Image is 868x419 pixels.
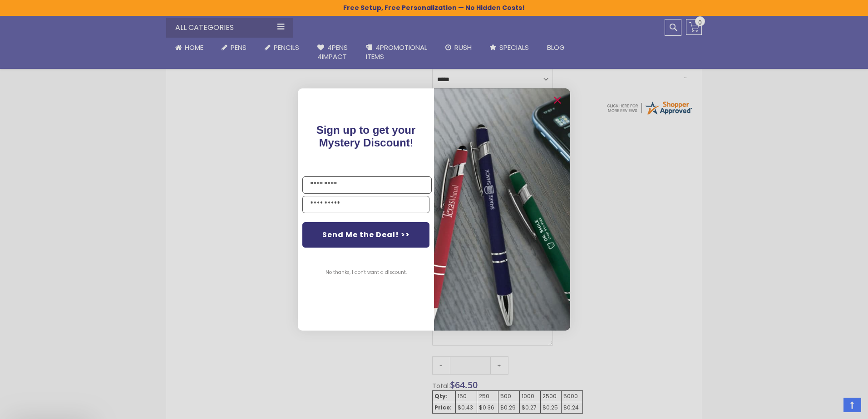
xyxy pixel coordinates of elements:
[316,124,416,149] span: !
[434,88,570,330] img: pop-up-image
[302,222,429,248] button: Send Me the Deal! >>
[316,124,416,149] span: Sign up to get your Mystery Discount
[550,93,565,107] button: Close dialog
[321,261,411,284] button: No thanks, I don't want a discount.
